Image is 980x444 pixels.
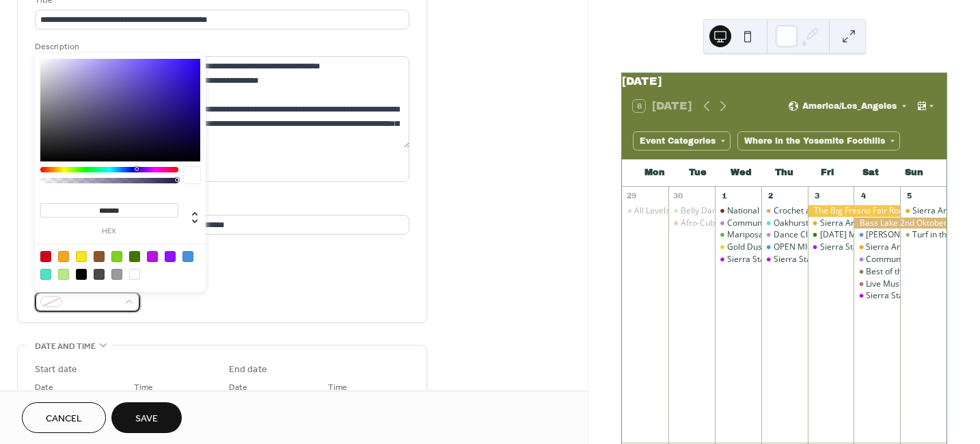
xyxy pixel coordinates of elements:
div: Afro-Cuban Dance [668,218,715,229]
div: #9013FE [165,251,176,262]
button: Cancel [22,402,106,433]
div: 3 [812,191,822,201]
div: #BD10E0 [147,251,158,262]
div: Sierra Stargazing [761,254,808,265]
div: 1 [719,191,729,201]
div: #4A4A4A [94,269,105,280]
div: Sierra Art Trails [820,218,880,229]
div: National Coffee with a Cop Day [715,205,761,217]
div: Mariposa Certified Farmers' Market [715,229,761,241]
div: Gold Dust Dancers Beginning Square/Line Dance Class [715,241,761,253]
div: Sierra Art Trails [808,218,854,229]
div: Start date [35,363,77,377]
div: [DATE] Movie Night at the Barn [820,229,939,241]
div: 29 [626,191,636,201]
div: Wed [720,159,763,187]
div: 2 [765,191,776,201]
div: Belly Dance Class [681,205,748,217]
div: #D0021B [40,251,51,262]
div: Sat [849,159,893,187]
div: All Levels Yoga with Dr. Beal [622,205,668,217]
div: Community Meal At [DEMOGRAPHIC_DATA] [727,218,895,229]
div: #B8E986 [58,269,69,280]
div: National Coffee with a Cop Day [727,205,845,217]
div: Tue [677,159,720,187]
div: Location [35,198,407,213]
div: Sierra Stargazing [774,254,840,265]
div: 4 [858,191,868,201]
div: Sierra Stargazing [820,241,886,253]
div: Sierra Stargazing [727,254,793,265]
div: Sierra Art Trails [912,205,972,217]
div: Kiwanii's Run For The Gold Car Show [854,229,900,241]
span: Date and time [35,339,96,354]
span: America/Los_Angeles [802,102,897,110]
div: 30 [672,191,683,201]
div: #F5A623 [58,251,69,262]
div: #F8E71C [76,251,87,262]
div: Sun [893,159,936,187]
div: Afro-Cuban Dance [681,218,751,229]
div: Belly Dance Class [668,205,715,217]
div: #50E3C2 [40,269,51,280]
div: Best of the Wild [854,266,900,278]
div: #9B9B9B [111,269,122,280]
div: Oakhurst Farmers Market [761,218,808,229]
div: Sierra Stargazing [808,241,854,253]
div: The Big Fresno Fair Rodeo [808,205,901,217]
label: hex [40,228,178,235]
div: #417505 [129,251,140,262]
div: [DATE] [622,73,947,90]
div: Community Meal At United Methodist [715,218,761,229]
div: Friday Movie Night at the Barn [808,229,854,241]
div: #8B572A [94,251,105,262]
span: Date [229,380,247,394]
div: #000000 [76,269,87,280]
div: Best of the Wild [866,266,925,278]
div: Sierra Art Trails [854,241,900,253]
div: #7ED321 [111,251,122,262]
div: Sierra Stargazing [854,290,900,302]
div: Oakhurst Farmers Market [774,218,872,229]
div: Fri [806,159,849,187]
div: Mariposa Certified Farmers' Market [727,229,864,241]
div: OPEN MIC at [GEOGRAPHIC_DATA] by the River [774,241,953,253]
button: Save [111,402,182,433]
div: 5 [904,191,914,201]
div: Description [35,40,407,54]
div: All Levels Yoga with [PERSON_NAME] [634,205,775,217]
div: Live Music by the River [866,278,952,290]
div: Turf in the Bog - Solo Irish Flute [900,229,947,241]
div: Sierra Art Trails [900,205,947,217]
div: Community Meal At United Methodist [854,254,900,265]
div: OPEN MIC at Queen's Inn by the River [761,241,808,253]
div: End date [229,363,267,377]
div: Mon [633,159,676,187]
div: Sierra Stargazing [866,290,932,302]
div: Live Music by the River [854,278,900,290]
div: Sierra Stargazing [715,254,761,265]
div: Crochet and Knitting Group [774,205,877,217]
span: Time [134,380,153,394]
span: Save [135,412,158,426]
span: Time [328,380,347,394]
span: Date [35,380,53,394]
div: Thu [763,159,806,187]
div: Gold Dust Dancers Beginning Square/Line Dance Class [727,241,936,253]
div: Dance Class! Swing, Fox Trot, Cha Cha and Salsa [761,229,808,241]
div: #4A90E2 [182,251,193,262]
div: #FFFFFF [129,269,140,280]
div: Crochet and Knitting Group [761,205,808,217]
div: Bass Lake 2nd Oktober Fest (Beer Festival) [854,218,947,229]
div: Sierra Art Trails [866,241,926,253]
span: Cancel [46,412,82,426]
